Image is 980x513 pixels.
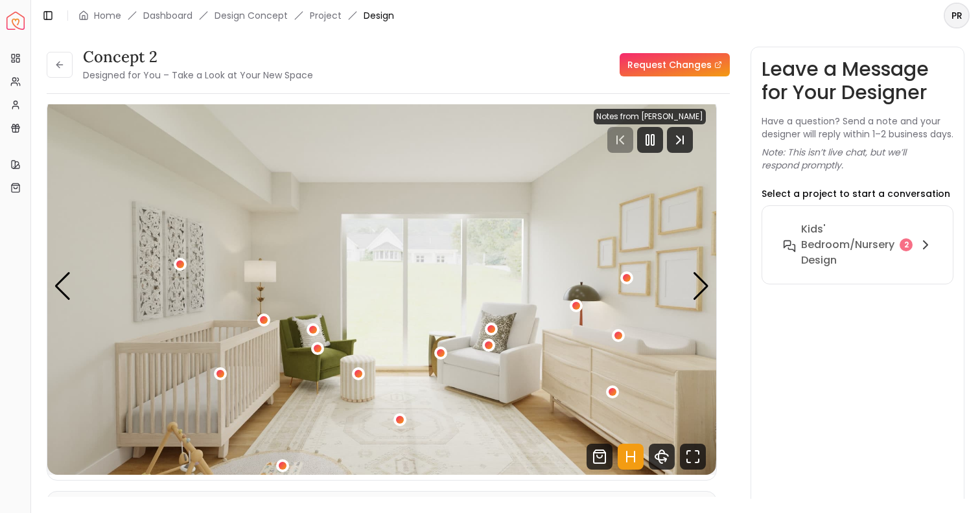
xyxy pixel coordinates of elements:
[6,12,25,30] img: Spacejoy Logo
[944,3,970,28] button: PR
[762,58,953,104] h3: Leave a Message for Your Designer
[143,9,192,22] a: Dashboard
[83,47,313,67] h3: concept 2
[762,146,953,172] p: Note: This isn’t live chat, but we’ll respond promptly.
[594,109,706,124] div: Notes from [PERSON_NAME]
[364,9,394,22] span: Design
[78,9,394,22] nav: breadcrumb
[762,115,953,141] p: Have a question? Send a note and your designer will reply within 1–2 business days.
[900,238,913,251] div: 2
[47,98,716,475] div: Carousel
[6,12,25,30] a: Spacejoy
[801,222,894,268] h6: Kids' Bedroom/Nursery design
[47,98,716,475] img: Design Render 1
[667,127,693,153] svg: Next Track
[587,444,612,470] svg: Shop Products from this design
[83,69,313,82] small: Designed for You – Take a Look at Your New Space
[680,444,706,470] svg: Fullscreen
[642,132,658,148] svg: Pause
[762,187,950,200] p: Select a project to start a conversation
[310,9,342,22] a: Project
[773,216,944,273] button: Kids' Bedroom/Nursery design2
[692,272,710,301] div: Next slide
[945,4,968,27] span: PR
[618,444,644,470] svg: Hotspots Toggle
[94,9,121,22] a: Home
[47,98,716,475] div: 1 / 4
[215,9,288,22] li: Design Concept
[649,444,675,470] svg: 360 View
[54,272,71,301] div: Previous slide
[620,53,730,76] a: Request Changes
